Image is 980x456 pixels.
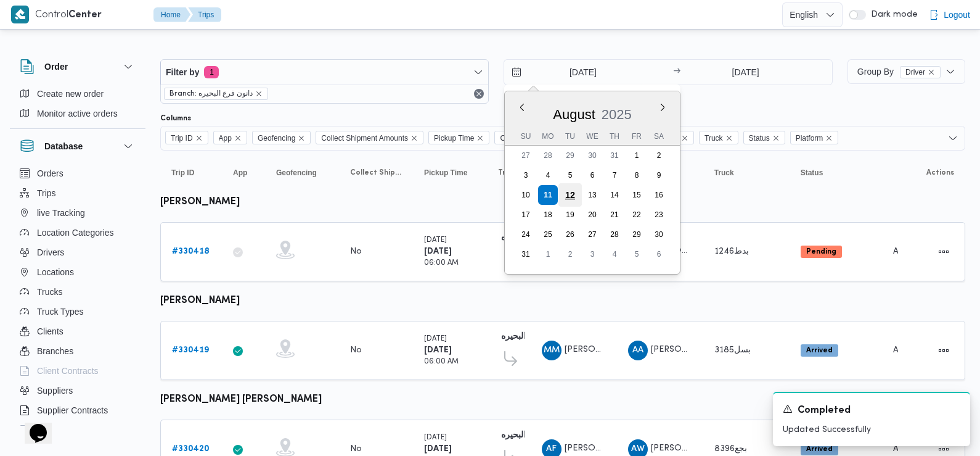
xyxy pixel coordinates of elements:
span: Truck [699,131,738,144]
span: August [553,107,596,122]
button: Database [20,139,136,154]
h3: Order [44,59,68,74]
span: بدط1246 [714,247,749,255]
div: day-31 [516,244,536,264]
button: live Tracking [15,203,141,223]
div: day-30 [649,225,669,244]
button: Logout [924,2,975,27]
div: day-12 [558,183,582,207]
b: دانون فرع البحيره [501,431,563,439]
button: Trips [15,183,141,203]
button: Order [20,59,136,74]
b: Center [68,10,102,20]
button: Client Contracts [15,361,141,381]
button: Remove Platform from selection in this group [825,135,833,142]
b: # 330420 [172,445,210,453]
div: day-30 [582,146,602,165]
span: بسل3185 [714,346,751,354]
div: day-3 [516,165,536,185]
div: Order [10,84,145,128]
b: دانون فرع البحيره [501,333,563,341]
span: Collect Shipment Amounts [350,168,402,178]
span: Pickup Time [434,131,474,145]
div: Database [10,164,145,431]
span: [PERSON_NAME] [651,346,721,354]
div: day-14 [605,185,624,205]
div: day-6 [649,244,669,264]
span: Platform [790,131,839,144]
iframe: chat widget [12,407,52,444]
span: Truck Types [37,304,83,319]
span: Pending [801,246,842,258]
button: Platform [888,163,897,183]
button: Monitor active orders [15,104,141,123]
div: day-28 [605,225,624,244]
div: day-10 [516,185,536,205]
input: Press the down key to enter a popover containing a calendar. Press the escape key to close the po... [504,60,644,85]
button: Actions [934,341,953,360]
span: Group By Driver [857,67,941,77]
div: day-15 [627,185,647,205]
span: Trip ID [165,131,208,144]
b: [PERSON_NAME] [160,197,240,207]
b: # 330418 [172,247,210,255]
div: day-29 [560,146,580,165]
span: Create new order [37,86,104,101]
small: 06:00 AM [424,260,459,267]
div: → [673,68,680,77]
button: Clients [15,321,141,341]
button: App [228,163,259,183]
button: Truck [709,163,783,183]
span: 1 active filters [204,66,219,78]
span: Location Categories [37,225,114,240]
span: AA [632,341,643,360]
div: Tu [560,128,580,145]
div: day-27 [516,146,536,165]
button: Remove Supplier from selection in this group [681,135,688,142]
div: No [350,444,362,455]
div: day-1 [627,146,647,165]
span: Locations [37,265,74,280]
button: remove selected entity [255,90,263,97]
input: Press the down key to open a popover containing a calendar. [684,60,807,85]
small: 06:00 AM [424,359,459,365]
span: [PERSON_NAME] [565,346,635,354]
button: Group ByDriverremove selected entity [847,59,965,84]
button: Pickup Time [419,163,481,183]
span: Collect Shipment Amounts [316,131,423,144]
div: day-2 [649,146,669,165]
div: day-3 [582,244,602,264]
span: Collect Shipment Amounts [321,131,408,145]
b: [DATE] [424,247,452,255]
button: Geofencing [271,163,333,183]
b: دانون فرع البحيره [501,234,563,242]
div: day-28 [538,146,558,165]
span: Arrived [801,344,838,357]
span: Branch: دانون فرع البحيره [169,88,253,99]
button: Actions [934,242,953,262]
div: Th [605,128,624,145]
span: Monitor active orders [37,106,118,121]
div: day-18 [538,205,558,225]
span: Completed [798,404,851,418]
span: Client Contracts [37,363,99,378]
div: day-26 [560,225,580,244]
div: day-2 [560,244,580,264]
button: Status [796,163,876,183]
b: [DATE] [424,445,452,453]
div: day-13 [582,185,602,205]
button: remove selected entity [928,68,935,76]
button: Remove Trip ID from selection in this group [195,135,203,142]
button: Orders [15,164,141,183]
small: [DATE] [424,434,447,441]
span: Trip ID [171,168,194,178]
button: Previous Month [517,102,527,112]
b: [PERSON_NAME] [PERSON_NAME] [160,395,322,404]
button: Trip ID [166,163,216,183]
button: Truck Types [15,302,141,321]
b: [DATE] [424,346,452,354]
div: No [350,345,362,356]
button: Home [153,7,190,22]
span: Dark mode [866,10,918,20]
